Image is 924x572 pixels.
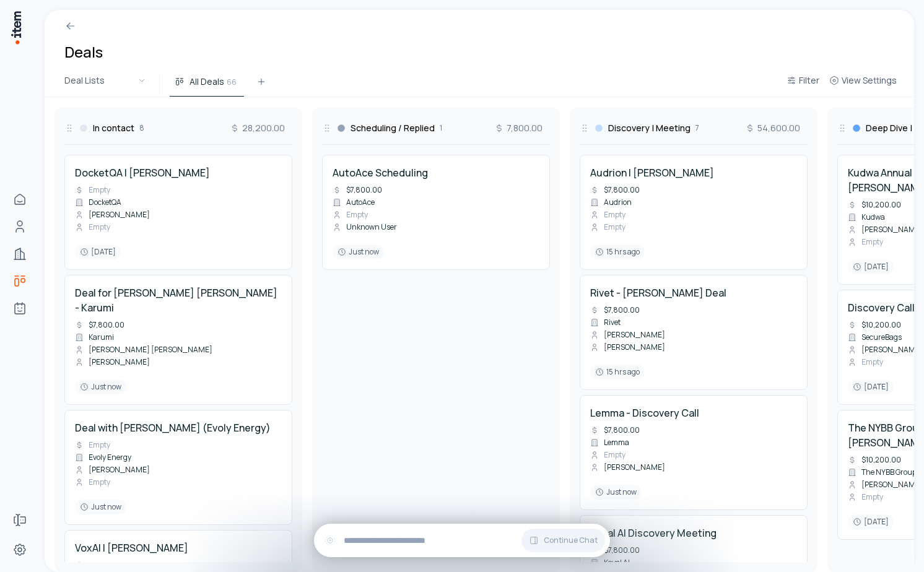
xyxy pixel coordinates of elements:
[848,345,923,355] div: [PERSON_NAME]
[799,74,819,87] span: Filter
[590,305,640,315] div: $7,800.00
[7,241,32,266] a: Companies
[590,365,645,379] div: 15 hrs ago
[824,73,902,95] button: View Settings
[7,508,32,532] a: Forms
[848,467,917,477] div: The NYBB Group
[333,245,384,259] div: Just now
[75,379,126,394] div: Just now
[861,357,883,367] span: Empty
[10,10,22,45] img: Item Brain Logo
[7,214,32,239] a: Contacts
[590,285,797,379] a: Rivet - [PERSON_NAME] Deal$7,800.00Rivet[PERSON_NAME][PERSON_NAME]15 hrs ago
[333,222,397,232] div: Unknown User
[89,185,110,195] span: Empty
[64,42,103,62] h1: Deals
[230,122,285,134] span: 28,200.00
[695,123,699,133] span: 7
[93,122,134,134] h3: In contact
[333,185,382,195] div: $7,800.00
[590,342,665,352] div: [PERSON_NAME]
[782,73,824,95] button: Filter
[75,165,282,259] a: DocketQA | [PERSON_NAME]EmptyDocketQA[PERSON_NAME]Empty[DATE]
[75,453,131,462] div: Evoly Energy
[604,450,625,460] span: Empty
[604,222,625,232] span: Empty
[75,345,212,355] div: [PERSON_NAME] [PERSON_NAME]
[75,500,126,514] div: Just now
[322,155,550,270] div: AutoAce Scheduling$7,800.00AutoAceEmptyUnknown UserJust now
[494,122,543,134] span: 7,800.00
[848,455,901,465] div: $10,200.00
[745,122,800,134] span: 54,600.00
[544,535,598,545] span: Continue Chat
[64,155,292,270] div: DocketQA | [PERSON_NAME]EmptyDocketQA[PERSON_NAME]Empty[DATE]
[75,245,121,259] div: [DATE]
[7,187,32,212] a: Home
[75,285,282,394] a: Deal for [PERSON_NAME] [PERSON_NAME] - Karumi$7,800.00Karumi[PERSON_NAME] [PERSON_NAME][PERSON_NA...
[351,122,435,134] h3: Scheduling / Replied
[89,560,110,570] span: Empty
[75,420,271,435] h4: Deal with [PERSON_NAME] (Evoly Energy)
[7,537,32,562] a: Settings
[590,545,640,555] div: $7,800.00
[89,477,110,487] span: Empty
[848,332,902,342] div: SecureBags
[75,465,150,475] div: [PERSON_NAME]
[75,332,114,342] div: Karumi
[861,492,883,502] span: Empty
[604,210,625,220] span: Empty
[590,197,632,207] div: Audrion
[848,225,923,235] div: [PERSON_NAME]
[848,379,894,394] div: [DATE]
[314,524,610,557] div: Continue Chat
[590,558,630,568] div: Koyal AI
[333,165,428,180] h4: AutoAce Scheduling
[7,269,32,293] a: deals
[848,514,894,529] div: [DATE]
[861,237,883,247] span: Empty
[333,165,539,259] a: AutoAce Scheduling$7,800.00AutoAceEmptyUnknown UserJust now
[75,197,121,207] div: DocketQA
[590,285,726,300] h4: Rivet - [PERSON_NAME] Deal
[580,395,808,510] div: Lemma - Discovery Call$7,800.00LemmaEmpty[PERSON_NAME]Just now
[842,74,897,87] span: View Settings
[64,275,292,405] div: Deal for [PERSON_NAME] [PERSON_NAME] - Karumi$7,800.00Karumi[PERSON_NAME] [PERSON_NAME][PERSON_NA...
[333,197,375,207] div: AutoAce
[580,155,808,270] div: Audrion | [PERSON_NAME]$7,800.00AudrionEmptyEmpty15 hrs ago
[590,425,640,435] div: $7,800.00
[190,76,224,88] span: All Deals
[89,440,110,450] span: Empty
[848,212,885,222] div: Kudwa
[590,405,699,420] h4: Lemma - Discovery Call
[848,200,901,210] div: $10,200.00
[170,74,244,97] button: All Deals66
[346,210,368,220] span: Empty
[75,357,150,367] div: [PERSON_NAME]
[590,405,797,500] a: Lemma - Discovery Call$7,800.00LemmaEmpty[PERSON_NAME]Just now
[590,462,665,472] div: [PERSON_NAME]
[7,296,32,321] a: Agents
[590,165,714,180] h4: Audrion | [PERSON_NAME]
[590,526,717,540] h4: Koyal AI Discovery Meeting
[75,420,282,514] a: Deal with [PERSON_NAME] (Evoly Energy)EmptyEvoly Energy[PERSON_NAME]EmptyJust now
[139,123,144,133] span: 8
[590,438,629,448] div: Lemma
[590,318,621,327] div: Rivet
[75,165,210,180] h4: DocketQA | [PERSON_NAME]
[590,165,797,259] a: Audrion | [PERSON_NAME]$7,800.00AudrionEmptyEmpty15 hrs ago
[848,320,901,330] div: $10,200.00
[590,245,645,259] div: 15 hrs ago
[590,330,665,340] div: [PERSON_NAME]
[608,122,691,134] h3: Discovery | Meeting
[75,540,188,555] h4: VoxAI | [PERSON_NAME]
[75,210,150,220] div: [PERSON_NAME]
[75,320,124,330] div: $7,800.00
[89,222,110,232] span: Empty
[227,76,237,87] span: 66
[64,410,292,525] div: Deal with [PERSON_NAME] (Evoly Energy)EmptyEvoly Energy[PERSON_NAME]EmptyJust now
[75,285,282,315] h4: Deal for [PERSON_NAME] [PERSON_NAME] - Karumi
[590,485,642,500] div: Just now
[848,259,894,274] div: [DATE]
[590,185,640,195] div: $7,800.00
